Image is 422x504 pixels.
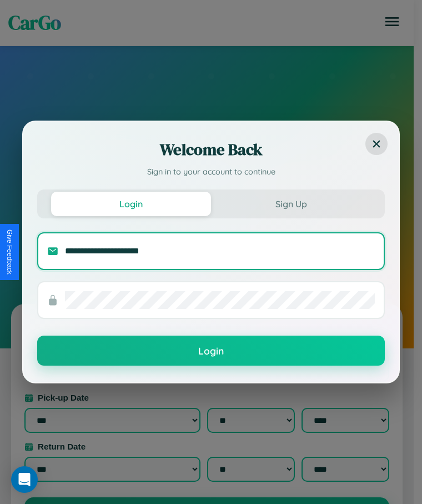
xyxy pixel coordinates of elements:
p: Sign in to your account to continue [37,166,385,178]
div: Open Intercom Messenger [11,466,38,493]
div: Give Feedback [6,229,13,275]
h2: Welcome Back [37,138,385,161]
button: Login [51,192,211,216]
button: Sign Up [211,192,371,216]
button: Login [37,336,385,366]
